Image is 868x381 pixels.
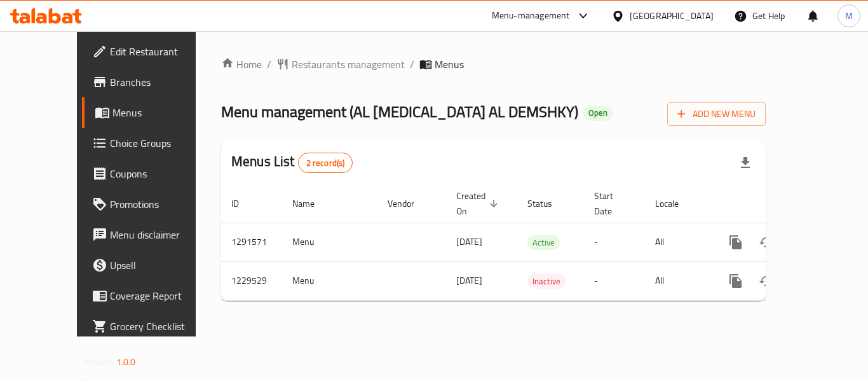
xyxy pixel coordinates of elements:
[751,266,782,296] button: Change Status
[221,223,282,261] td: 1291571
[110,44,212,59] span: Edit Restaurant
[667,102,766,126] button: Add New Menu
[710,184,853,223] th: Actions
[299,157,353,169] span: 2 record(s)
[292,196,331,211] span: Name
[82,219,222,250] a: Menu disclaimer
[112,105,212,120] span: Menus
[282,261,377,300] td: Menu
[82,97,222,128] a: Menus
[110,166,212,181] span: Coupons
[110,258,212,273] span: Upsell
[677,106,756,122] span: Add New Menu
[388,196,431,211] span: Vendor
[584,223,645,261] td: -
[527,274,566,289] div: Inactive
[630,9,714,23] div: [GEOGRAPHIC_DATA]
[82,128,222,158] a: Choice Groups
[110,288,212,303] span: Coverage Report
[645,223,710,261] td: All
[527,235,560,250] span: Active
[82,311,222,342] a: Grocery Checklist
[282,223,377,261] td: Menu
[231,196,255,211] span: ID
[221,57,262,72] a: Home
[82,67,222,97] a: Branches
[82,250,222,281] a: Upsell
[435,57,464,72] span: Menus
[456,272,482,289] span: [DATE]
[410,57,414,72] li: /
[110,319,212,334] span: Grocery Checklist
[82,189,222,219] a: Promotions
[721,227,751,258] button: more
[83,354,114,370] span: Version:
[221,97,578,126] span: Menu management ( AL [MEDICAL_DATA] AL DEMSHKY )
[655,196,695,211] span: Locale
[594,188,630,219] span: Start Date
[110,135,212,151] span: Choice Groups
[82,281,222,311] a: Coverage Report
[221,184,853,301] table: enhanced table
[82,158,222,189] a: Coupons
[527,235,560,250] div: Active
[276,57,405,72] a: Restaurants management
[292,57,405,72] span: Restaurants management
[845,9,853,23] span: M
[583,106,613,121] div: Open
[721,266,751,296] button: more
[583,107,613,118] span: Open
[492,8,570,24] div: Menu-management
[267,57,271,72] li: /
[221,261,282,300] td: 1229529
[110,227,212,242] span: Menu disclaimer
[456,188,502,219] span: Created On
[645,261,710,300] td: All
[527,196,569,211] span: Status
[751,227,782,258] button: Change Status
[456,233,482,250] span: [DATE]
[231,152,353,173] h2: Menus List
[82,36,222,67] a: Edit Restaurant
[110,74,212,90] span: Branches
[221,57,766,72] nav: breadcrumb
[584,261,645,300] td: -
[298,153,353,173] div: Total records count
[730,148,761,178] div: Export file
[116,354,136,370] span: 1.0.0
[110,197,212,212] span: Promotions
[527,274,566,289] span: Inactive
